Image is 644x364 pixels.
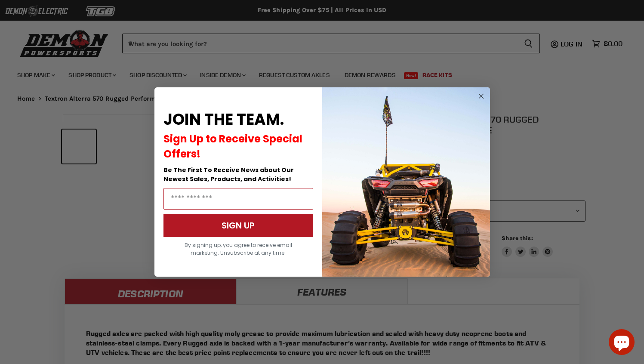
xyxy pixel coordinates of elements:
[163,214,313,237] button: SIGN UP
[185,241,292,256] span: By signing up, you agree to receive email marketing. Unsubscribe at any time.
[163,166,294,183] span: Be The First To Receive News about Our Newest Sales, Products, and Activities!
[163,132,302,161] span: Sign Up to Receive Special Offers!
[476,91,487,102] button: Close dialog
[163,108,284,130] span: JOIN THE TEAM.
[322,87,490,277] img: a9095488-b6e7-41ba-879d-588abfab540b.jpeg
[163,188,313,210] input: Email Address
[606,329,637,357] inbox-online-store-chat: Shopify online store chat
